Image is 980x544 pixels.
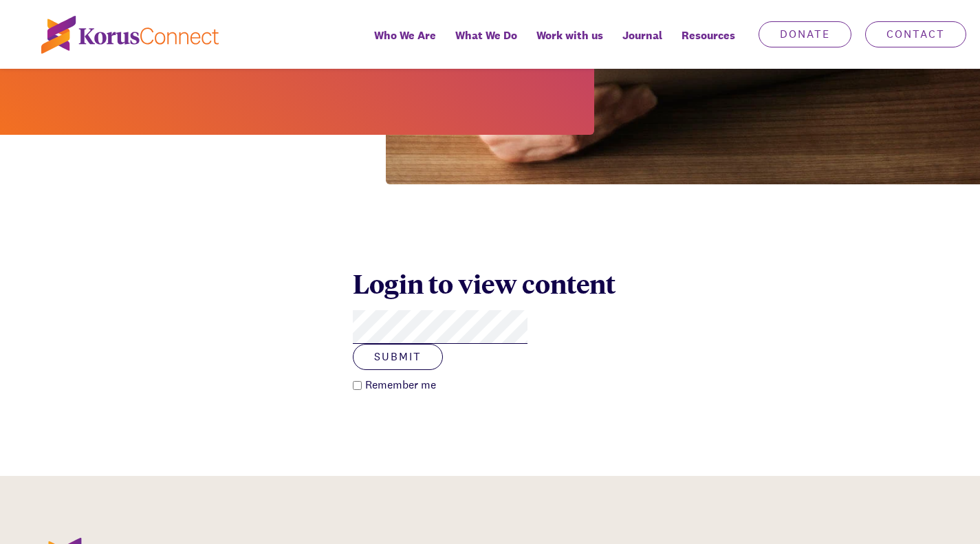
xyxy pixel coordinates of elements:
[446,19,527,69] a: What We Do
[362,377,436,393] label: Remember me
[527,19,613,69] a: Work with us
[353,267,628,300] div: Login to view content
[613,19,672,69] a: Journal
[41,16,219,54] img: korus-connect%2Fc5177985-88d5-491d-9cd7-4a1febad1357_logo.svg
[455,25,517,45] span: What We Do
[536,25,603,45] span: Work with us
[759,21,851,47] a: Donate
[622,25,662,45] span: Journal
[353,344,443,370] button: Submit
[672,19,745,69] div: Resources
[364,19,446,69] a: Who We Are
[865,21,966,47] a: Contact
[374,25,436,45] span: Who We Are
